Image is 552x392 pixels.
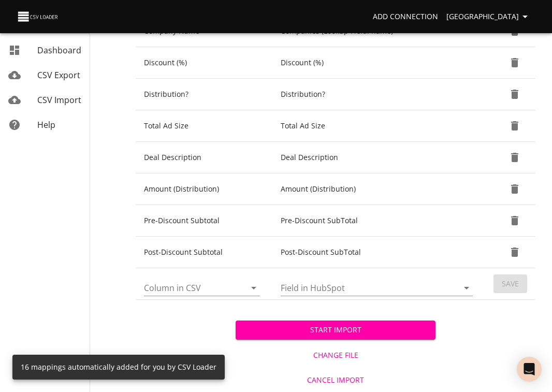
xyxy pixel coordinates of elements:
td: Discount (%) [136,47,272,79]
span: [GEOGRAPHIC_DATA] [446,10,531,23]
div: Open Intercom Messenger [517,357,542,382]
td: Deal Description [272,142,485,173]
div: 16 mappings automatically added for you by CSV Loader [21,358,216,376]
button: [GEOGRAPHIC_DATA] [442,7,535,26]
span: Cancel Import [240,374,431,387]
td: Deal Description [136,142,272,173]
td: Discount (%) [272,47,485,79]
span: Add Connection [373,10,438,23]
td: Post-Discount Subtotal [136,237,272,268]
button: Open [459,281,474,295]
img: CSV Loader [17,9,60,24]
span: Help [37,119,55,130]
td: Pre-Discount Subtotal [136,205,272,237]
button: Delete [502,177,527,201]
td: Pre-Discount SubTotal [272,205,485,237]
span: Start Import [244,324,427,337]
button: Change File [236,346,435,365]
span: Change File [240,349,431,362]
button: Delete [502,208,527,233]
button: Delete [502,50,527,75]
td: Total Ad Size [136,110,272,142]
button: Open [246,281,261,295]
td: Amount (Distribution) [272,173,485,205]
td: Total Ad Size [272,110,485,142]
span: CSV Export [37,69,80,81]
button: Start Import [236,321,435,340]
td: Distribution? [136,79,272,110]
button: Delete [502,145,527,170]
td: Post-Discount SubTotal [272,237,485,268]
span: Dashboard [37,45,81,56]
button: Delete [502,82,527,107]
td: Amount (Distribution) [136,173,272,205]
button: Delete [502,113,527,138]
span: CSV Import [37,94,81,106]
button: Delete [502,240,527,265]
button: Cancel Import [236,371,435,390]
td: Distribution? [272,79,485,110]
a: Add Connection [369,7,442,26]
